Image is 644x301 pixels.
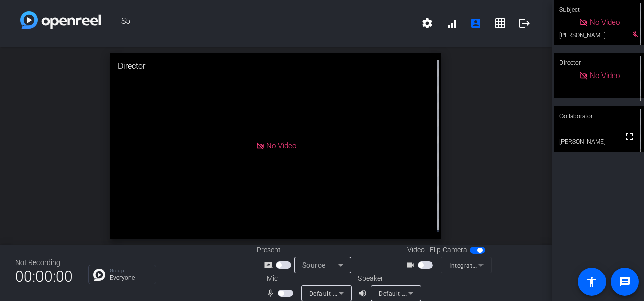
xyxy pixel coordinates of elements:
div: Present [257,245,358,255]
mat-icon: accessibility [586,276,598,288]
mat-icon: settings [421,17,433,29]
p: Group [110,268,151,273]
span: No Video [590,18,620,27]
mat-icon: volume_up [358,287,370,299]
div: Director [110,53,441,80]
mat-icon: videocam_outline [406,259,418,271]
span: Flip Camera [430,245,467,255]
mat-icon: mic_none [266,287,278,299]
span: Video [407,245,425,255]
div: Not Recording [15,257,73,268]
mat-icon: fullscreen [623,131,635,143]
span: Default - VX2439 Series (HD Audio Driver for Display Audio) [379,289,556,297]
span: Default - Microphone (USB Condenser Microphone) (31b2:0011) [309,289,498,297]
button: signal_cellular_alt [439,11,464,35]
span: Source [302,261,326,269]
span: No Video [266,141,296,150]
div: Director [554,53,644,72]
mat-icon: screen_share_outline [264,259,276,271]
mat-icon: logout [518,17,531,29]
div: Collaborator [554,106,644,126]
mat-icon: account_box [470,17,482,29]
p: Everyone [110,275,151,281]
mat-icon: message [619,276,631,288]
div: Speaker [358,273,419,284]
span: No Video [590,71,620,80]
span: S5 [101,11,415,35]
span: 00:00:00 [15,264,73,289]
img: Chat Icon [93,269,105,281]
div: Mic [257,273,358,284]
img: white-gradient.svg [20,11,101,29]
mat-icon: grid_on [494,17,506,29]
